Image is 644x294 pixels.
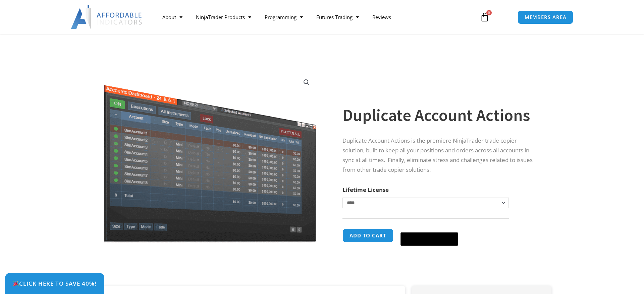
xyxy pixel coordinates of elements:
span: Click Here to save 40%! [13,281,97,286]
p: Duplicate Account Actions is the premiere NinjaTrader trade copier solution, built to keep all yo... [342,136,538,175]
a: Programming [258,9,310,25]
a: NinjaTrader Products [189,9,258,25]
a: View full-screen image gallery [301,76,313,88]
button: Buy with GPay [400,232,458,246]
nav: Menu [156,9,472,25]
a: 0 [470,7,499,27]
a: About [156,9,189,25]
label: Lifetime License [342,186,389,194]
span: MEMBERS AREA [525,15,567,20]
span: 0 [486,10,492,15]
h1: Duplicate Account Actions [342,103,538,127]
iframe: Secure payment input frame [399,228,460,228]
a: Reviews [366,9,398,25]
a: 🎉Click Here to save 40%! [5,273,104,294]
img: 🎉 [13,281,19,286]
a: Clear options [342,212,353,216]
a: MEMBERS AREA [518,10,574,24]
img: LogoAI | Affordable Indicators – NinjaTrader [71,5,143,29]
button: Add to cart [342,229,393,242]
img: Screenshot 2024-08-26 15414455555 [102,71,318,242]
a: Futures Trading [310,9,366,25]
